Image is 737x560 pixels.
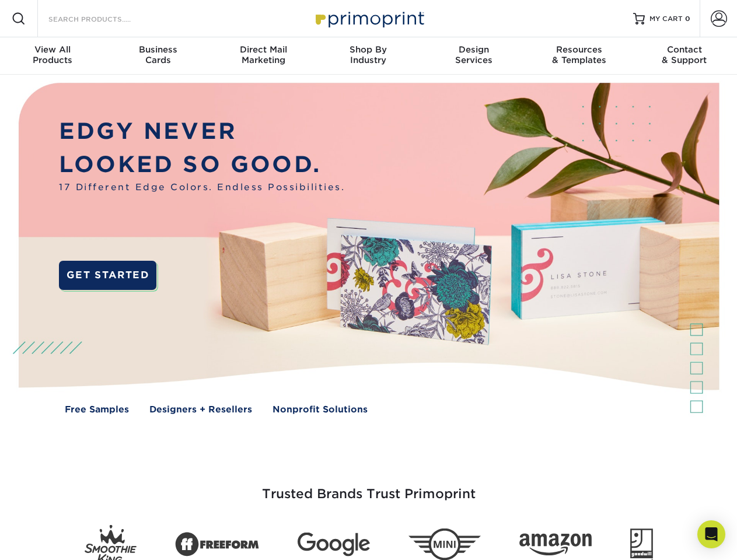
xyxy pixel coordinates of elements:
a: Nonprofit Solutions [273,403,368,416]
a: GET STARTED [59,261,156,290]
a: Direct MailMarketing [211,37,316,75]
span: MY CART [649,14,683,24]
div: Industry [316,44,421,65]
a: Designers + Resellers [149,403,252,416]
a: Shop ByIndustry [316,37,421,75]
img: Goodwill [630,528,653,560]
div: & Support [632,44,737,65]
a: Free Samples [65,403,129,416]
span: Resources [526,44,631,55]
div: Open Intercom Messenger [697,520,725,548]
input: SEARCH PRODUCTS..... [47,12,161,26]
span: Shop By [316,44,421,55]
h3: Trusted Brands Trust Primoprint [27,459,710,516]
div: Cards [105,44,210,65]
span: 17 Different Edge Colors. Endless Possibilities. [59,181,345,194]
span: Design [421,44,526,55]
p: LOOKED SO GOOD. [59,148,345,181]
img: Google [298,533,370,556]
span: Direct Mail [211,44,316,55]
a: Resources& Templates [526,37,631,75]
span: Business [105,44,210,55]
div: Services [421,44,526,65]
a: DesignServices [421,37,526,75]
a: Contact& Support [632,37,737,75]
span: Contact [632,44,737,55]
div: Marketing [211,44,316,65]
a: BusinessCards [105,37,210,75]
div: & Templates [526,44,631,65]
img: Amazon [519,534,592,556]
p: EDGY NEVER [59,115,345,148]
img: Primoprint [310,6,427,31]
span: 0 [685,15,690,23]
